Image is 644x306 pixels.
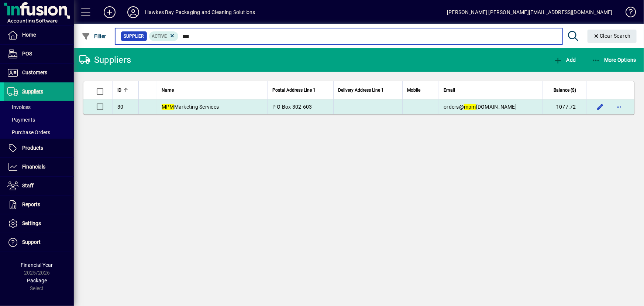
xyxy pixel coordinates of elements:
span: orders@ [DOMAIN_NAME] [444,104,517,110]
span: Postal Address Line 1 [272,86,316,94]
div: Name [162,86,263,94]
em: MPM [162,104,174,110]
span: P O Box 302-603 [272,104,312,110]
em: mpm [464,104,476,110]
td: 1077.72 [542,99,586,114]
div: [PERSON_NAME] [PERSON_NAME][EMAIL_ADDRESS][DOMAIN_NAME] [447,6,613,18]
a: Knowledge Base [620,1,635,25]
mat-chip: Activation Status: Active [149,31,179,41]
span: Mobile [407,86,420,94]
span: ID [117,86,121,94]
span: Clear Search [593,33,631,39]
span: Filter [82,33,106,39]
span: Home [22,32,36,38]
button: Clear [588,30,637,43]
span: Balance ($) [554,86,576,94]
a: Financials [4,158,74,176]
button: Profile [121,6,145,19]
span: Name [162,86,174,94]
span: Settings [22,220,41,226]
div: Email [444,86,538,94]
button: More Options [590,53,638,67]
span: Invoices [7,104,31,110]
span: POS [22,51,32,57]
a: Reports [4,195,74,214]
a: Staff [4,177,74,195]
span: 30 [117,104,124,110]
div: Suppliers [79,54,131,66]
span: Add [554,57,576,63]
div: Mobile [407,86,434,94]
span: Financial Year [21,262,53,268]
span: Support [22,239,41,245]
button: Add [552,53,578,67]
span: More Options [592,57,637,63]
span: Supplier [124,33,144,40]
span: Products [22,145,43,151]
a: Payments [4,113,74,126]
span: Delivery Address Line 1 [338,86,384,94]
span: Package [27,278,47,283]
span: Purchase Orders [7,129,50,135]
button: Edit [594,101,606,113]
a: Products [4,139,74,157]
a: Customers [4,64,74,82]
span: Financials [22,164,45,170]
button: Filter [80,30,108,43]
a: Purchase Orders [4,126,74,139]
span: Reports [22,201,40,207]
span: Marketing Services [162,104,219,110]
span: Email [444,86,455,94]
span: Customers [22,69,47,75]
div: Balance ($) [547,86,583,94]
button: More options [613,101,625,113]
span: Staff [22,183,34,188]
span: Payments [7,117,35,123]
span: Suppliers [22,88,43,94]
span: Active [152,34,167,39]
a: Invoices [4,101,74,113]
a: Home [4,26,74,44]
div: Hawkes Bay Packaging and Cleaning Solutions [145,6,255,18]
a: Settings [4,214,74,233]
a: Support [4,233,74,252]
button: Add [98,6,121,19]
div: ID [117,86,134,94]
a: POS [4,45,74,63]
